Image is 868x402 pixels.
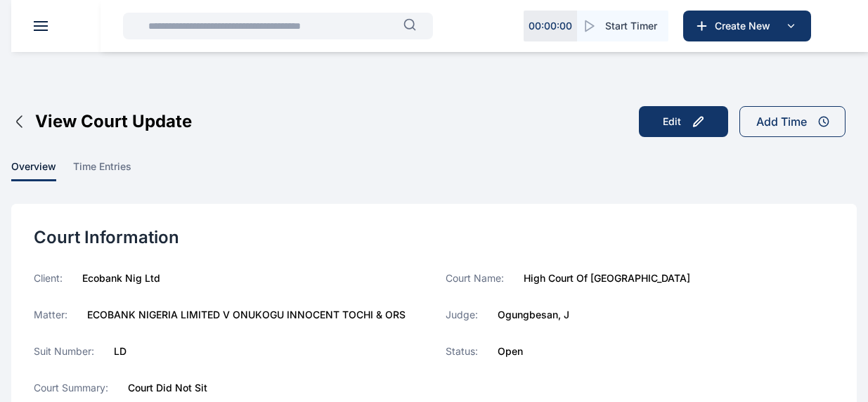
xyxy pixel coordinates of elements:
label: Status: [446,344,478,358]
button: Add Time [739,106,846,137]
button: Create New [683,11,811,41]
div: Court Information [34,226,834,249]
label: LD [114,344,127,358]
label: ECOBANK NIGERIA LIMITED v ONUKOGU INNOCENT TOCHI & ORS [87,308,406,322]
label: Matter: [34,308,67,322]
span: time entries [73,160,131,181]
label: Client: [34,271,63,285]
span: View Court Update [35,110,192,133]
label: Judge: [446,308,478,322]
label: Suit Number: [34,344,94,358]
label: Court Summary: [34,381,108,395]
label: court did not sit [128,381,207,395]
label: Ogungbesan, J [498,308,569,322]
a: overview [11,160,73,181]
span: Start Timer [605,19,657,33]
button: View Court Update [11,110,192,133]
span: Create New [709,19,782,33]
label: Open [498,344,523,358]
a: time entries [73,160,148,181]
button: Start Timer [577,11,668,41]
button: Edit [639,106,728,137]
div: Add Time [756,113,807,130]
div: Edit [663,115,681,129]
label: High Court of [GEOGRAPHIC_DATA] [524,271,690,285]
span: overview [11,160,56,181]
label: Ecobank Nig Ltd [82,271,160,285]
p: 00 : 00 : 00 [529,19,572,33]
label: Court Name: [446,271,504,285]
